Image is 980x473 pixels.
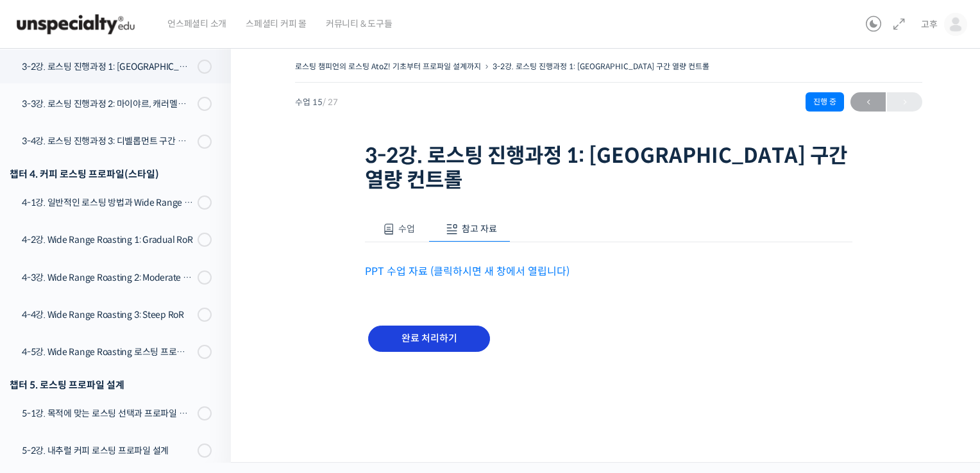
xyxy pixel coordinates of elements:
div: 5-1강. 목적에 맞는 로스팅 선택과 프로파일 설계 [22,406,194,420]
a: PPT 수업 자료 (클릭하시면 새 창에서 열립니다) [365,265,570,278]
span: 수업 [398,223,415,235]
div: 4-2강. Wide Range Roasting 1: Gradual RoR [22,233,194,247]
div: 진행 중 [806,92,844,112]
a: 홈 [4,367,85,399]
a: 3-2강. 로스팅 진행과정 1: [GEOGRAPHIC_DATA] 구간 열량 컨트롤 [493,62,709,71]
div: 3-2강. 로스팅 진행과정 1: [GEOGRAPHIC_DATA] 구간 열량 컨트롤 [22,60,194,74]
div: 3-3강. 로스팅 진행과정 2: 마이야르, 캐러멜라이즈 구간 열량 컨트롤 [22,97,194,111]
div: 5-2강. 내추럴 커피 로스팅 프로파일 설계 [22,444,194,458]
div: 4-1강. 일반적인 로스팅 방법과 Wide Range Roasting [22,195,194,210]
a: 설정 [165,367,246,399]
span: 설정 [198,386,214,396]
div: 4-5강. Wide Range Roasting 로스팅 프로파일 비교 [22,345,194,359]
span: 홈 [40,386,48,396]
span: 고후 [921,19,938,30]
a: 로스팅 챔피언의 로스팅 AtoZ! 기초부터 프로파일 설계까지 [295,62,481,71]
input: 완료 처리하기 [368,326,490,352]
span: / 27 [323,97,338,108]
h1: 3-2강. 로스팅 진행과정 1: [GEOGRAPHIC_DATA] 구간 열량 컨트롤 [365,144,852,193]
span: 수업 15 [295,98,338,106]
div: 3-4강. 로스팅 진행과정 3: 디벨롭먼트 구간 열량 컨트롤 [22,134,194,148]
div: 4-3강. Wide Range Roasting 2: Moderate RoR [22,270,194,285]
span: 대화 [117,386,133,397]
a: ←이전 [850,92,886,112]
a: 대화 [85,367,165,399]
span: ← [850,94,886,111]
div: 챕터 4. 커피 로스팅 프로파일(스타일) [10,165,212,183]
div: 4-4강. Wide Range Roasting 3: Steep RoR [22,308,194,322]
span: 참고 자료 [462,223,497,235]
div: 챕터 5. 로스팅 프로파일 설계 [10,376,212,394]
